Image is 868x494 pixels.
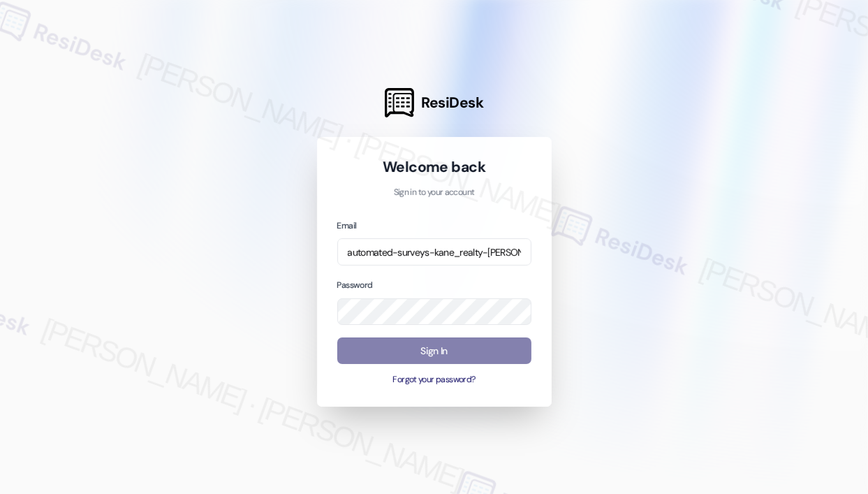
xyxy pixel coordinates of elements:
[337,279,373,291] label: Password
[337,238,531,266] input: name@example.com
[337,374,531,386] button: Forgot your password?
[337,220,357,231] label: Email
[337,187,531,199] p: Sign in to your account
[337,337,531,365] button: Sign In
[337,157,531,177] h1: Welcome back
[421,93,483,112] span: ResiDesk
[385,88,414,117] img: ResiDesk Logo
